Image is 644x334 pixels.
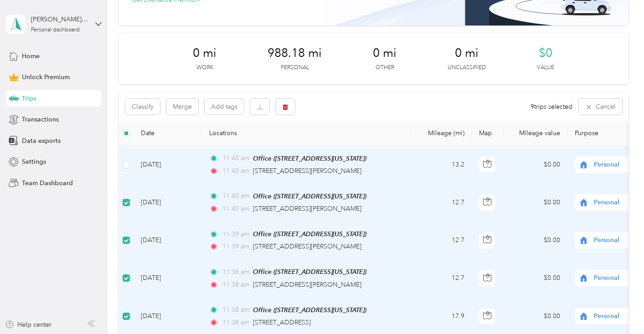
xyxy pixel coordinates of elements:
[5,320,52,329] button: Help center
[412,222,472,259] td: 12.7
[166,99,198,115] button: Merge
[134,222,202,259] td: [DATE]
[222,242,249,252] span: 11:39 am
[22,115,59,124] span: Transactions
[504,222,567,259] td: $0.00
[268,46,322,61] span: 988.18 mi
[253,306,366,314] span: Office ([STREET_ADDRESS][US_STATE])
[253,230,366,238] span: Office ([STREET_ADDRESS][US_STATE])
[222,267,249,277] span: 11:38 am
[537,64,554,72] p: Value
[31,15,88,24] div: [PERSON_NAME][EMAIL_ADDRESS][DOMAIN_NAME]
[31,27,80,33] div: Personal dashboard
[202,121,412,146] th: Locations
[531,102,572,111] span: 9 trips selected
[193,46,216,61] span: 0 mi
[412,146,472,184] td: 13.2
[253,268,366,275] span: Office ([STREET_ADDRESS][US_STATE])
[205,99,244,114] button: Add tags
[253,192,366,200] span: Office ([STREET_ADDRESS][US_STATE])
[222,305,249,315] span: 11:38 am
[412,184,472,222] td: 12.7
[22,157,46,167] span: Settings
[22,72,70,82] span: Unlock Premium
[22,136,61,146] span: Data exports
[134,146,202,184] td: [DATE]
[222,204,249,214] span: 11:40 am
[222,318,249,328] span: 11:38 am
[253,243,361,250] span: [STREET_ADDRESS][PERSON_NAME]
[134,121,202,146] th: Date
[22,178,73,188] span: Team Dashboard
[134,184,202,222] td: [DATE]
[253,155,366,162] span: Office ([STREET_ADDRESS][US_STATE])
[504,259,567,297] td: $0.00
[125,99,160,115] button: Classify
[22,94,36,103] span: Trips
[222,191,249,201] span: 11:40 am
[579,99,622,115] button: Cancel
[281,64,309,72] p: Personal
[504,184,567,222] td: $0.00
[504,146,567,184] td: $0.00
[222,229,249,239] span: 11:39 am
[412,259,472,297] td: 12.7
[222,166,249,176] span: 11:40 am
[448,64,486,72] p: Unclassified
[253,281,361,288] span: [STREET_ADDRESS][PERSON_NAME]
[504,121,567,146] th: Mileage value
[373,46,397,61] span: 0 mi
[593,283,644,334] iframe: Everlance-gr Chat Button Frame
[455,46,479,61] span: 0 mi
[539,46,552,61] span: $0
[253,167,361,175] span: [STREET_ADDRESS][PERSON_NAME]
[196,64,213,72] p: Work
[376,64,394,72] p: Other
[222,280,249,290] span: 11:38 am
[253,319,311,326] span: [STREET_ADDRESS]
[134,259,202,297] td: [DATE]
[222,153,249,163] span: 11:40 am
[472,121,504,146] th: Map
[412,121,472,146] th: Mileage (mi)
[22,51,40,61] span: Home
[253,205,361,213] span: [STREET_ADDRESS][PERSON_NAME]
